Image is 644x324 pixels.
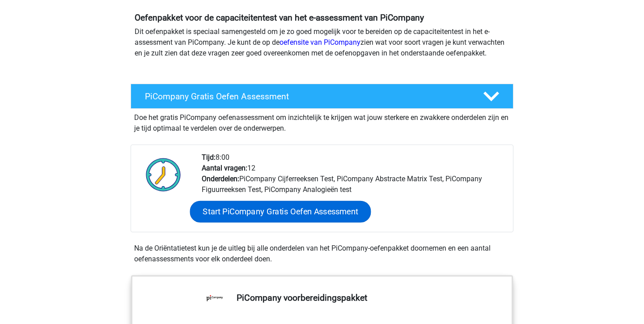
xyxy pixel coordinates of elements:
h4: PiCompany Gratis Oefen Assessment [145,91,469,102]
b: Oefenpakket voor de capaciteitentest van het e-assessment van PiCompany [135,13,424,23]
p: Dit oefenpakket is speciaal samengesteld om je zo goed mogelijk voor te bereiden op de capaciteit... [135,26,509,59]
a: oefensite van PiCompany [280,38,360,47]
b: Aantal vragen: [202,164,247,172]
b: Tijd: [202,153,216,162]
img: Klok [141,152,186,197]
a: Start PiCompany Gratis Oefen Assessment [190,201,371,222]
b: Onderdelen: [202,175,239,183]
div: Na de Oriëntatietest kun je de uitleg bij alle onderdelen van het PiCompany-oefenpakket doornemen... [131,243,513,264]
div: 8:00 12 PiCompany Cijferreeksen Test, PiCompany Abstracte Matrix Test, PiCompany Figuurreeksen Te... [195,152,513,232]
div: Doe het gratis PiCompany oefenassessment om inzichtelijk te krijgen wat jouw sterkere en zwakkere... [131,109,513,134]
a: PiCompany Gratis Oefen Assessment [127,84,517,109]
